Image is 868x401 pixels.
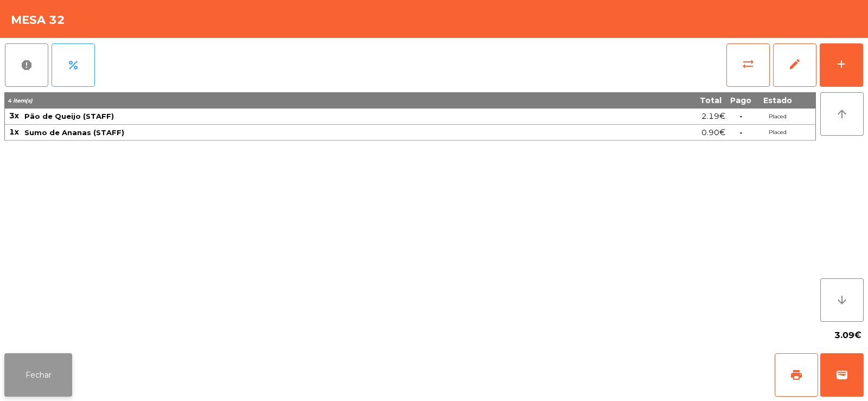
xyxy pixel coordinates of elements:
[565,92,726,109] th: Total
[24,112,114,120] span: Pão de Queijo (STAFF)
[835,294,848,307] i: arrow_downward
[4,353,72,397] button: Fechar
[9,127,19,137] span: 1x
[67,59,80,72] span: percent
[773,43,816,87] button: edit
[820,278,864,322] button: arrow_downward
[756,92,799,109] th: Estado
[20,59,33,72] span: report
[5,43,48,87] button: report
[701,125,725,140] span: 0.90€
[24,128,124,137] span: Sumo de Ananas (STAFF)
[701,109,725,124] span: 2.19€
[52,43,95,87] button: percent
[9,111,19,120] span: 3x
[834,327,861,343] span: 3.09€
[835,368,848,381] span: wallet
[820,92,864,136] button: arrow_upward
[742,58,755,71] span: sync_alt
[788,58,801,71] span: edit
[726,43,770,87] button: sync_alt
[739,111,743,121] span: -
[11,12,65,28] h4: Mesa 32
[775,353,818,397] button: print
[726,92,756,109] th: Pago
[756,109,799,125] td: Placed
[820,353,864,397] button: wallet
[756,125,799,141] td: Placed
[8,97,33,104] span: 4 item(s)
[739,128,743,137] span: -
[790,368,803,381] span: print
[820,43,863,87] button: add
[835,58,848,71] div: add
[835,107,848,120] i: arrow_upward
